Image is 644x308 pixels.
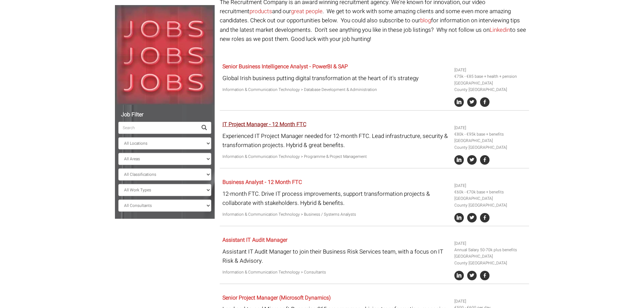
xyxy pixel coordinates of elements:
li: [GEOGRAPHIC_DATA] County [GEOGRAPHIC_DATA] [454,253,527,266]
p: Information & Communication Technology > Business / Systems Analysts [222,211,449,218]
li: [DATE] [454,67,527,73]
p: Global Irish business putting digital transformation at the heart of it's strategy [222,74,449,83]
a: Assistant IT Audit Manager [222,236,287,244]
p: Information & Communication Technology > Database Development & Administration [222,87,449,93]
li: €75k - €85 base + health + pension [454,73,527,80]
li: [GEOGRAPHIC_DATA] County [GEOGRAPHIC_DATA] [454,138,527,150]
li: [GEOGRAPHIC_DATA] County [GEOGRAPHIC_DATA] [454,195,527,208]
li: [GEOGRAPHIC_DATA] County [GEOGRAPHIC_DATA] [454,80,527,93]
a: blog [420,16,431,25]
a: Linkedin [490,26,510,34]
p: Experienced IT Project Manager needed for 12-month FTC. Lead infrastructure, security & transform... [222,132,449,150]
input: Search [118,122,197,134]
a: Senior Project Manager (Microsoft Dynamics) [222,294,331,302]
p: Information & Communication Technology > Programme & Project Management [222,153,449,160]
h5: Job Filter [118,112,211,118]
p: Assistant IT Audit Manager to join their Business Risk Services team, with a focus on IT Risk & A... [222,247,449,265]
li: [DATE] [454,125,527,131]
p: 12-month FTC. Drive IT process improvements, support transformation projects & collaborate with s... [222,189,449,208]
li: [DATE] [454,183,527,189]
li: [DATE] [454,298,527,305]
li: €60k - €70k base + benefits [454,189,527,195]
a: Business Analyst - 12 Month FTC [222,178,302,186]
img: Jobs, Jobs, Jobs [115,5,215,105]
a: IT Project Manager - 12 Month FTC [222,120,306,128]
a: Senior Business Intelligence Analyst - PowerBI & SAP [222,63,348,71]
li: [DATE] [454,240,527,247]
a: great people [291,7,323,16]
li: Annual Salary 50-70k plus benefits [454,247,527,253]
a: products [249,7,272,16]
li: €80k - €95k base + benefits [454,131,527,138]
p: Information & Communication Technology > Consultants [222,269,449,276]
